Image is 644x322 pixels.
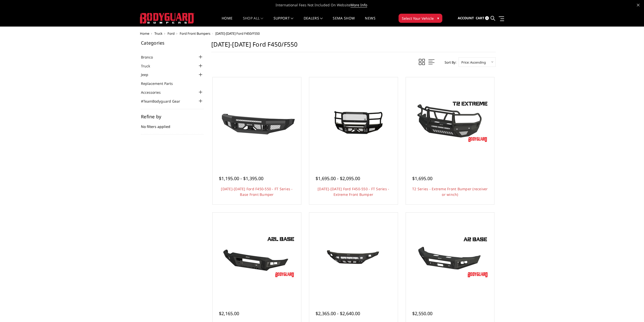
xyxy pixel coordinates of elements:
a: Accessories [141,90,167,95]
a: Truck [141,63,156,69]
span: $1,695.00 [412,175,432,181]
img: BODYGUARD BUMPERS [140,13,194,24]
span: ▾ [437,15,439,21]
a: Dealers [304,16,323,26]
a: 2017-2022 Ford F450-550 - FT Series - Base Front Bumper [214,79,300,165]
a: Support [274,16,294,26]
a: SEMA Show [333,16,355,26]
span: Cart [476,16,484,20]
a: More Info [350,3,367,8]
a: 2017-2022 Ford F450-550 - FT Series - Extreme Front Bumper 2017-2022 Ford F450-550 - FT Series - ... [310,79,397,165]
span: $2,165.00 [219,310,239,316]
a: T2 Series - Extreme Front Bumper (receiver or winch) T2 Series - Extreme Front Bumper (receiver o... [407,79,493,165]
a: Jeep [141,72,155,77]
a: shop all [243,16,263,26]
div: No filters applied [141,114,204,135]
a: A2L Series - Base Front Bumper (Non Winch) A2L Series - Base Front Bumper (Non Winch) [214,214,300,300]
a: T2 Series - Extreme Front Bumper (receiver or winch) [412,186,488,197]
span: [DATE]-[DATE] Ford F450/F550 [215,31,260,36]
span: Select Your Vehicle [402,16,434,21]
span: 0 [485,16,489,20]
a: Ford [168,31,175,36]
a: Account [458,11,474,25]
img: 2017-2022 Ford F450-550 - FT Series - Base Front Bumper [216,99,297,144]
a: 2017-2022 Ford F450-550 - Freedom Series - Base Front Bumper (non-winch) 2017-2022 Ford F450-550 ... [310,214,397,300]
a: Truck [154,31,162,36]
span: $1,195.00 - $1,395.00 [219,175,263,181]
span: $1,695.00 - $2,095.00 [316,175,360,181]
h5: Refine by [141,114,204,119]
a: Bronco [141,54,159,60]
a: Ford Front Bumpers [180,31,210,36]
a: Home [140,31,149,36]
h5: Categories [141,41,204,45]
span: $2,365.00 - $2,640.00 [316,310,360,316]
span: Account [458,16,474,20]
a: [DATE]-[DATE] Ford F450-550 - FT Series - Extreme Front Bumper [318,186,389,197]
a: [DATE]-[DATE] Ford F450-550 - FT Series - Base Front Bumper [221,186,293,197]
a: Home [222,16,233,26]
a: Replacement Parts [141,81,179,86]
span: $2,550.00 [412,310,432,316]
img: 2017-2022 Ford F450-550 - Freedom Series - Base Front Bumper (non-winch) [313,238,394,276]
a: Cart 0 [476,11,489,25]
a: News [365,16,375,26]
a: #TeamBodyguard Gear [141,99,186,104]
h1: [DATE]-[DATE] Ford F450/F550 [211,41,496,52]
label: Sort By: [442,59,456,66]
a: A2 Series Base Front Bumper (winch mount) A2 Series Base Front Bumper (winch mount) [407,214,493,300]
button: Select Your Vehicle [399,14,442,23]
